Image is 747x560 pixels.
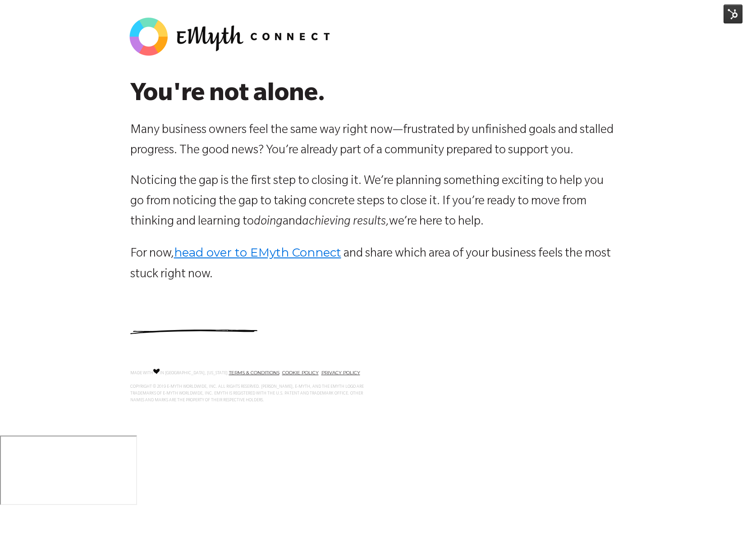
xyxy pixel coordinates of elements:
[130,82,617,111] h2: You're not alone.
[130,243,617,285] p: For now, and share which area of your business feels the most stuck right now.
[282,370,319,376] a: COOKIE POLICY
[130,385,364,403] span: COPYRIGHT © 2019 E-MYTH WORLDWIDE, INC. ALL RIGHTS RESERVED. [PERSON_NAME], E-MYTH, AND THE EMYTH...
[130,371,153,376] span: MADE WITH
[174,245,341,260] a: head over to EMyth Connect
[254,216,283,229] em: doing
[321,370,360,376] a: PRIVACY POLICY
[126,14,338,59] img: EMyth-Connect
[160,371,229,376] span: IN [GEOGRAPHIC_DATA], [US_STATE].
[302,216,389,229] em: achieving results,
[724,5,742,23] img: HubSpot Tools Menu Toggle
[130,172,617,233] p: Noticing the gap is the first step to closing it. We’re planning something exciting to help you g...
[153,368,160,374] img: Love
[702,517,747,560] iframe: Chat Widget
[229,370,280,376] a: TERMS & CONDITIONS
[130,121,617,161] p: Many business owners feel the same way right now—frustrated by unfinished goals and stalled progr...
[130,330,257,334] img: underline.svg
